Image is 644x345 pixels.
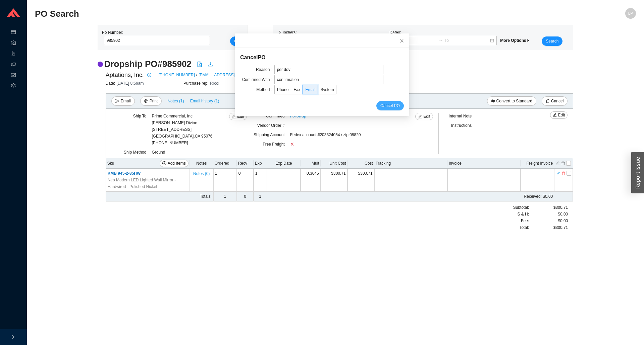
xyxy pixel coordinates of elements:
span: Fee : [521,218,529,224]
td: 0 [237,192,254,201]
span: fund [11,70,16,81]
button: editEdit [415,113,433,120]
span: Ship To [133,114,147,118]
td: $0.00 [301,192,554,201]
span: Fax [293,87,300,92]
span: setting [11,81,16,92]
span: Date: [106,81,117,86]
button: editEdit [229,113,247,120]
button: delete [561,170,566,175]
span: Edit [423,113,430,120]
input: From [392,37,437,44]
button: deleteCancel [542,96,568,106]
span: edit [232,114,236,119]
th: Mult [301,158,321,169]
td: 0.3645 [301,169,321,192]
span: info-circle [146,73,153,77]
button: edit [555,160,560,165]
div: Prime Commercial, Inc. [PERSON_NAME] Divine [STREET_ADDRESS] [GEOGRAPHIC_DATA] , CA 95076 [152,113,212,140]
a: file-pdf [197,62,202,68]
button: Notes (0) [193,170,210,175]
span: edit [553,113,557,118]
th: Recv [237,158,254,169]
span: System [320,87,334,92]
span: Total: [519,224,529,231]
td: 1 [213,169,237,192]
div: Suppliers: [277,29,388,46]
div: Sku [107,160,189,167]
td: 0 [237,169,254,192]
td: 1 [213,192,237,201]
button: Email history (1) [190,96,220,106]
label: Confirmed With [242,75,274,84]
button: Go [230,36,244,46]
span: swap-right [438,38,443,43]
span: delete [561,171,566,176]
th: Ordered [213,158,237,169]
span: KMB 945-2-85HW [108,171,141,176]
button: Search [542,36,562,46]
button: Close [394,33,409,48]
span: [DATE] 8:59am [116,81,144,86]
span: Email [305,87,315,92]
th: Notes [190,158,213,169]
label: Method [256,85,274,94]
span: Totals: [200,194,212,199]
a: download [208,62,213,68]
label: Reason [256,65,274,74]
span: Go [234,38,239,45]
span: Cancel [551,98,563,104]
span: delete [546,99,550,104]
span: send [115,99,119,104]
a: Followup [290,113,306,119]
div: [PHONE_NUMBER] [152,113,212,146]
span: to [438,38,443,43]
th: Exp [254,158,267,169]
a: [EMAIL_ADDRESS][DOMAIN_NAME] [199,72,267,78]
span: Print [150,98,158,104]
th: Freight Invoice [521,158,554,169]
span: Rikki [210,81,219,86]
span: Internal Note [449,114,472,118]
button: info-circle [144,70,153,80]
span: close [399,38,404,43]
td: $300.71 [321,169,347,192]
span: Edit [558,112,565,118]
span: Purchase rep: [183,81,210,86]
h2: Dropship PO # 985902 [104,58,192,70]
a: [PHONE_NUMBER] [159,72,195,78]
span: / [196,72,197,78]
span: right [11,335,15,339]
button: printerPrint [140,96,162,106]
span: Vendor Order # [257,123,285,128]
span: close [290,142,294,146]
th: Cost [347,158,374,169]
span: printer [144,99,148,104]
span: Confirmed [266,114,284,118]
span: Convert to Standard [496,98,532,104]
button: plus-circleAdd Items [160,160,189,167]
span: More Options [500,38,530,43]
td: $300.71 [347,169,374,192]
span: edit [418,114,422,119]
span: edit [556,171,560,176]
span: Notes ( 1 ) [167,98,184,104]
div: Cancel PO [240,53,404,62]
div: Po Number: [102,29,208,46]
td: 1 [254,169,267,192]
span: Neo Modern LED Lighted Wall Mirror - Hardwired - Polished Nickel [108,177,188,190]
span: Ground [152,150,165,155]
div: $300.71 [529,204,568,211]
span: Add Items [168,160,186,167]
span: Email history (1) [190,98,219,104]
h2: PO Search [35,8,486,20]
span: swap [491,99,495,104]
span: Free Freight [263,142,284,147]
span: Aptations, Inc. [106,70,144,80]
button: swapConvert to Standard [487,96,536,106]
span: LP [628,8,633,19]
input: To [444,37,489,44]
span: file-pdf [197,62,202,67]
span: Email [121,98,131,104]
div: Fedex account #203324054 / zip 08820 [290,132,420,141]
